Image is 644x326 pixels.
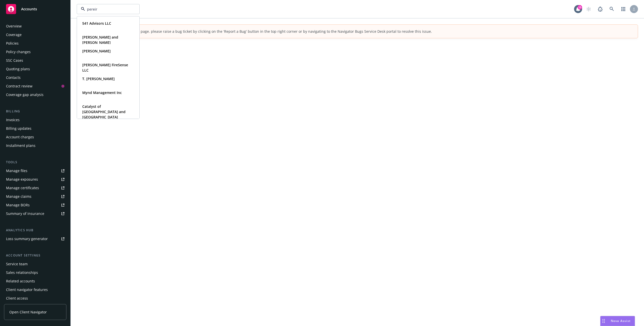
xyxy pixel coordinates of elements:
[595,4,605,14] a: Report a Bug
[21,7,37,11] span: Accounts
[4,269,66,277] a: Sales relationships
[6,56,23,64] div: SSC Cases
[4,184,66,192] a: Manage certificates
[82,76,115,81] strong: T. [PERSON_NAME]
[6,294,28,302] div: Client access
[600,316,635,326] button: Nova Assist
[4,286,66,294] a: Client navigator features
[4,175,66,183] a: Manage exposures
[4,56,66,64] a: SSC Cases
[4,192,66,201] a: Manage claims
[6,65,30,73] div: Quoting plans
[6,277,35,285] div: Related accounts
[6,192,31,201] div: Manage claims
[9,309,47,315] span: Open Client Navigator
[4,124,66,133] a: Billing updates
[611,319,631,323] span: Nova Assist
[4,91,66,99] a: Coverage gap analysis
[6,133,34,141] div: Account charges
[4,65,66,73] a: Quoting plans
[4,74,66,82] a: Contacts
[6,91,44,99] div: Coverage gap analysis
[82,62,128,73] strong: [PERSON_NAME] FireSense LLC
[4,82,66,90] a: Contract review
[6,142,35,150] div: Installment plans
[6,31,22,39] div: Coverage
[4,2,66,16] a: Accounts
[82,21,111,26] strong: 541 Advisors LLC
[4,294,66,302] a: Client access
[82,104,126,125] strong: Catalyst of [GEOGRAPHIC_DATA] and [GEOGRAPHIC_DATA] counties
[600,316,607,326] div: Drag to move
[4,39,66,47] a: Policies
[4,260,66,268] a: Service team
[4,160,66,165] div: Tools
[85,7,129,12] input: Filter by keyword
[6,269,38,277] div: Sales relationships
[618,4,628,14] a: Switch app
[6,167,27,175] div: Manage files
[4,133,66,141] a: Account charges
[6,48,31,56] div: Policy changes
[578,5,582,10] div: 15
[82,90,122,95] strong: Mynd Management Inc
[4,235,66,243] a: Loss summary generator
[6,39,19,47] div: Policies
[4,277,66,285] a: Related accounts
[4,31,66,39] a: Coverage
[6,286,48,294] div: Client navigator features
[81,29,634,34] div: You don't have access to enter this page. please raise a bug ticket by clicking on the 'Report a ...
[6,74,21,82] div: Contacts
[6,210,44,218] div: Summary of insurance
[82,35,118,45] strong: [PERSON_NAME] and [PERSON_NAME]
[6,175,38,183] div: Manage exposures
[6,235,48,243] div: Loss summary generator
[6,82,32,90] div: Contract review
[4,201,66,209] a: Manage BORs
[4,210,66,218] a: Summary of insurance
[4,142,66,150] a: Installment plans
[4,48,66,56] a: Policy changes
[82,49,111,53] strong: [PERSON_NAME]
[6,116,20,124] div: Invoices
[6,260,28,268] div: Service team
[6,22,22,30] div: Overview
[4,167,66,175] a: Manage files
[607,4,617,14] a: Search
[4,109,66,114] div: Billing
[584,4,594,14] a: Start snowing
[4,22,66,30] a: Overview
[4,116,66,124] a: Invoices
[6,124,31,133] div: Billing updates
[6,201,30,209] div: Manage BORs
[4,253,66,258] div: Account settings
[6,184,39,192] div: Manage certificates
[4,228,66,233] div: Analytics hub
